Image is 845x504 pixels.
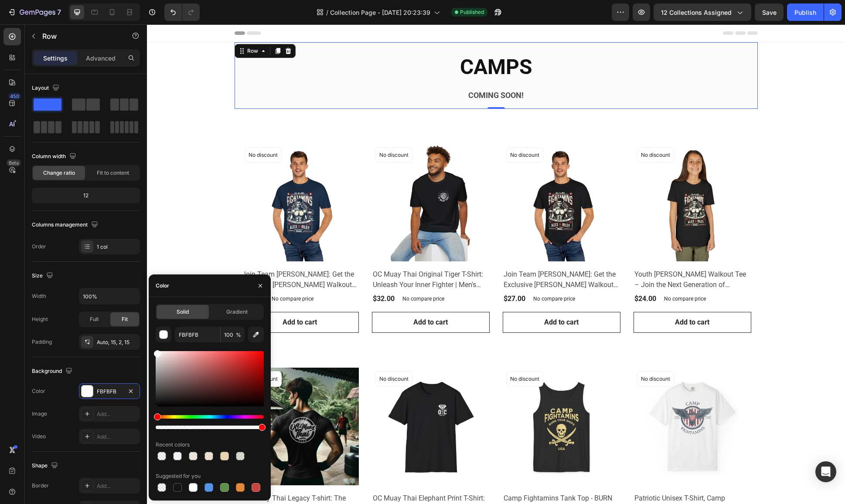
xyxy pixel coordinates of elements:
button: Save [755,3,784,21]
p: No discount [232,351,262,359]
div: Hue [156,415,264,419]
div: $27.00 [94,268,118,281]
p: No compare price [125,272,167,277]
div: Add... [97,410,138,418]
div: $27.00 [356,268,379,281]
div: Column width [32,151,78,162]
a: Camp Fightamins Tank Top - BURN YOUR SHIPS USA | All-In to WIN. [356,343,474,461]
p: Advanced [86,54,116,63]
span: Gradient [226,308,248,316]
span: / [326,8,328,17]
span: Fit [122,315,128,323]
div: Padding [32,338,52,346]
div: Recent colors [156,441,190,449]
span: Full [90,315,99,323]
div: Color [32,387,45,395]
button: Add to cart [356,288,474,308]
div: Beta [7,159,21,166]
button: Publish [787,3,824,21]
button: 12 collections assigned [654,3,751,21]
div: FBFBFB [97,388,122,396]
span: Published [460,8,484,16]
div: Undo/Redo [164,3,200,21]
p: COMING SOON! [321,66,377,75]
div: Layout [32,82,61,94]
button: 7 [3,3,65,21]
a: Join Team Riley: Get the Exclusive Alex Riley Walkout Tee [94,119,212,237]
p: No discount [232,127,262,135]
iframe: Design area [147,24,845,504]
input: Auto [79,288,140,304]
a: Join Team [PERSON_NAME]: Get the Exclusive [PERSON_NAME] Walkout Tee [356,244,474,267]
a: Youth [PERSON_NAME] Walkout Tee – Join the Next Generation of Fighters [487,244,604,267]
div: Columns management [32,219,100,231]
a: Join Team [PERSON_NAME]: Get the Exclusive [PERSON_NAME] Walkout Tee [94,244,212,267]
div: Size [32,270,55,282]
a: Camp Fightamins Tank Top - BURN YOUR SHIPS USA | All-In to WIN. [356,468,474,490]
button: Add to cart [225,288,343,308]
div: Add... [97,482,138,490]
span: 12 collections assigned [661,8,732,17]
a: Patriotic Unisex T-Shirt, Camp Fightamins Tee, [DATE] Shirt, [DATE] Apparel, Casual Summer Wear [487,468,604,490]
p: 7 [57,7,61,17]
div: 450 [8,93,21,100]
a: Youth Alex Riley Walkout Tee – Join the Next Generation of Fighters [487,119,604,237]
div: Suggested for you [156,472,201,480]
div: Height [32,315,48,323]
button: Add to cart [487,288,604,308]
div: Width [32,292,46,300]
p: No compare price [517,272,559,277]
input: Eg: FFFFFF [175,327,220,342]
div: $32.00 [225,268,249,281]
span: Save [762,9,777,16]
span: % [236,331,241,339]
div: Video [32,433,46,440]
a: OC Muay Thai Elephant Print T-Shirt: Unleash Strength & Style | Premium Cotton Tee for Men [225,468,343,490]
a: OC Muay Thai Original Tiger T-Shirt: Unleash Your Inner Fighter | Men's Premium Cotton Tee [225,119,343,237]
div: Image [32,410,47,418]
a: OC Muay Thai Original Tiger T-Shirt: Unleash Your Inner Fighter | Men's Premium Cotton Tee [225,244,343,267]
p: No discount [363,127,392,135]
div: Color [156,282,169,290]
div: 12 [34,189,138,202]
p: Row [42,31,116,41]
div: 1 col [97,243,138,251]
p: No compare price [256,272,297,277]
span: Fit to content [97,169,129,177]
p: No discount [363,351,392,359]
div: Border [32,482,49,490]
div: Add to cart [397,293,432,303]
span: Solid [177,308,189,316]
div: Add to cart [528,293,562,303]
div: Open Intercom Messenger [815,461,836,482]
div: Order [32,243,46,250]
div: Add to cart [136,293,170,303]
div: Add to cart [266,293,301,303]
span: Change ratio [43,169,75,177]
span: Collection Page - [DATE] 20:23:39 [330,8,430,17]
div: $24.00 [487,268,510,281]
p: No discount [102,351,131,359]
p: No discount [494,351,523,359]
a: Join Team Riley: Get the Exclusive Alex Riley Walkout Tee [356,119,474,237]
div: Add... [97,433,138,441]
div: Background [32,365,74,377]
a: OC Muay Thai Legacy T-shirt: The Tradition Lives On [94,343,212,461]
div: Auto, 15, 2, 15 [97,338,138,346]
p: Settings [43,54,68,63]
p: No discount [494,127,523,135]
a: OC Muay Thai Legacy T-shirt: The Tradition Lives On [94,468,212,490]
p: No compare price [386,272,428,277]
div: Publish [794,8,816,17]
a: OC Muay Thai Elephant Print T-Shirt: Unleash Strength & Style | Premium Cotton Tee for Men [225,343,343,461]
p: No discount [102,127,131,135]
a: Patriotic Unisex T-Shirt, Camp Fightamins Tee, July 4th Shirt, Independence Day Apparel, Casual S... [487,343,604,461]
div: Row [99,23,113,30]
